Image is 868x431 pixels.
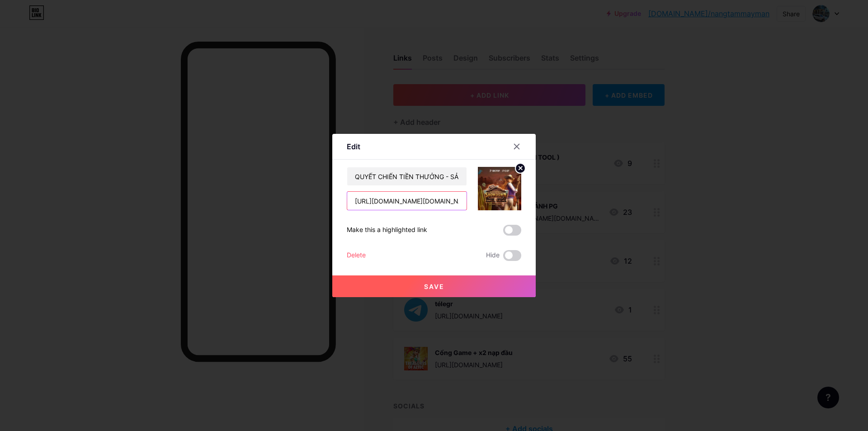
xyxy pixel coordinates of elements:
div: Delete [347,250,366,261]
button: Save [332,275,536,297]
img: link_thumbnail [478,167,521,210]
span: Save [424,283,444,290]
div: Make this a highlighted link [347,225,427,236]
div: Edit [347,141,360,152]
input: Title [347,167,467,185]
span: Hide [486,250,500,261]
input: URL [347,192,467,210]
